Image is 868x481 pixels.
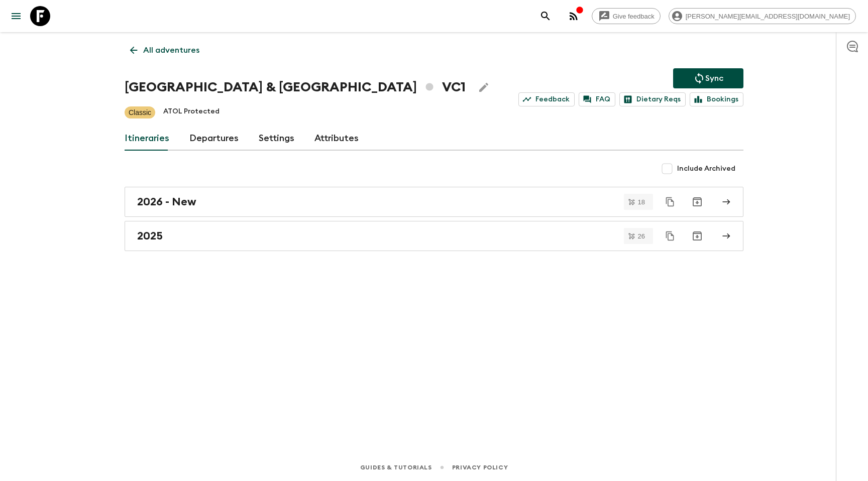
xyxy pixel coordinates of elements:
button: search adventures [535,6,556,26]
h2: 2025 [137,229,163,243]
a: Departures [189,127,239,151]
p: ATOL Protected [163,106,220,118]
a: Dietary Reqs [619,92,686,106]
button: Duplicate [661,227,679,245]
span: Include Archived [677,164,735,174]
a: 2025 [125,221,743,251]
span: 18 [632,199,651,205]
span: Give feedback [607,13,660,20]
a: Feedback [518,92,575,106]
a: FAQ [579,92,615,106]
button: Duplicate [661,193,679,211]
button: menu [6,6,26,26]
a: Settings [259,127,294,151]
a: 2026 - New [125,187,743,217]
span: 26 [632,233,651,239]
h2: 2026 - New [137,195,196,208]
a: Itineraries [125,127,169,151]
button: Archive [687,192,707,212]
h1: [GEOGRAPHIC_DATA] & [GEOGRAPHIC_DATA] VC1 [125,77,466,97]
p: Classic [129,107,151,117]
button: Sync adventure departures to the booking engine [673,68,743,88]
a: Attributes [314,127,359,151]
button: Archive [687,226,707,246]
span: [PERSON_NAME][EMAIL_ADDRESS][DOMAIN_NAME] [680,13,855,20]
p: All adventures [143,44,199,56]
a: All adventures [125,40,205,60]
button: Edit Adventure Title [474,77,494,97]
a: Give feedback [592,8,661,24]
a: Bookings [690,92,743,106]
a: Guides & Tutorials [360,462,432,473]
p: Sync [705,72,723,84]
a: Privacy Policy [452,462,508,473]
div: [PERSON_NAME][EMAIL_ADDRESS][DOMAIN_NAME] [669,8,856,24]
